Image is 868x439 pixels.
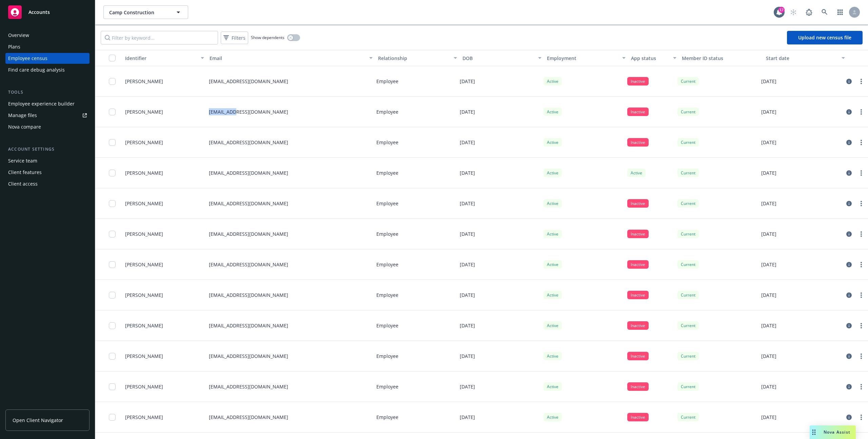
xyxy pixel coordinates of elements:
a: more [857,230,865,238]
div: Active [544,108,562,116]
p: [DATE] [761,78,776,85]
div: Inactive [627,413,649,421]
div: App status [631,55,669,62]
div: Client access [8,178,38,189]
div: DOB [462,55,534,62]
a: more [857,199,865,208]
div: Current [677,260,699,269]
p: [DATE] [460,200,475,207]
p: [DATE] [460,230,475,237]
p: [DATE] [460,108,475,115]
div: Active [544,77,562,85]
button: App status [628,50,679,66]
input: Toggle Row Selected [109,383,116,390]
div: Inactive [627,321,649,330]
button: DOB [460,50,544,66]
div: Inactive [627,382,649,391]
p: [DATE] [460,169,475,176]
div: Inactive [627,138,649,147]
a: Client features [5,167,90,178]
div: Inactive [627,77,649,85]
a: Manage files [5,110,90,121]
a: more [857,169,865,177]
p: [EMAIL_ADDRESS][DOMAIN_NAME] [209,383,288,390]
div: Active [627,169,646,177]
div: Current [677,291,699,299]
span: Show dependents [251,35,284,40]
p: [EMAIL_ADDRESS][DOMAIN_NAME] [209,414,288,421]
div: Current [677,382,699,391]
button: Email [207,50,375,66]
a: Service team [5,155,90,166]
a: more [857,322,865,330]
button: Employment [544,50,629,66]
a: more [857,108,865,116]
div: Inactive [627,108,649,116]
a: more [857,383,865,391]
div: Start date [766,55,837,62]
a: Plans [5,41,90,52]
a: Client access [5,178,90,189]
p: [DATE] [460,322,475,329]
input: Toggle Row Selected [109,78,116,85]
p: [EMAIL_ADDRESS][DOMAIN_NAME] [209,200,288,207]
div: Find care debug analysis [8,64,65,75]
input: Toggle Row Selected [109,170,116,176]
a: Overview [5,30,90,41]
div: Active [544,138,562,147]
div: Nova compare [8,121,41,132]
div: Member ID status [682,55,761,62]
div: Active [544,291,562,299]
span: [PERSON_NAME] [125,352,163,360]
span: Accounts [28,9,50,15]
a: more [857,138,865,147]
p: Employee [376,291,398,299]
button: Relationship [375,50,460,66]
span: [PERSON_NAME] [125,108,163,115]
a: Employee experience builder [5,98,90,109]
a: more [857,261,865,269]
a: circleInformation [845,322,853,330]
div: Current [677,199,699,208]
a: circleInformation [845,138,853,147]
a: Search [818,5,831,19]
div: Inactive [627,260,649,269]
span: [PERSON_NAME] [125,414,163,421]
a: more [857,77,865,85]
p: [DATE] [460,261,475,268]
p: [EMAIL_ADDRESS][DOMAIN_NAME] [209,230,288,237]
button: Member ID status [679,50,764,66]
span: Filters [232,34,245,41]
div: Active [544,199,562,208]
p: [DATE] [761,414,776,421]
p: [DATE] [460,352,475,360]
div: Tools [5,89,90,96]
span: Open Client Navigator [13,417,63,424]
div: Plans [8,41,20,52]
p: Employee [376,352,398,360]
input: Toggle Row Selected [109,200,116,207]
span: [PERSON_NAME] [125,322,163,329]
p: Employee [376,230,398,237]
input: Toggle Row Selected [109,139,116,146]
div: Manage files [8,110,37,121]
input: Toggle Row Selected [109,322,116,329]
span: [PERSON_NAME] [125,139,163,146]
span: [PERSON_NAME] [125,200,163,207]
div: Active [544,321,562,330]
div: Active [544,413,562,421]
span: [PERSON_NAME] [125,261,163,268]
a: more [857,291,865,299]
a: circleInformation [845,108,853,116]
a: Employee census [5,53,90,64]
a: circleInformation [845,383,853,391]
p: [DATE] [761,169,776,176]
span: [PERSON_NAME] [125,230,163,237]
div: Account settings [5,146,90,153]
input: Toggle Row Selected [109,231,116,237]
p: Employee [376,322,398,329]
p: [DATE] [761,291,776,299]
button: Nova Assist [810,425,856,439]
p: Employee [376,139,398,146]
p: Employee [376,169,398,176]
